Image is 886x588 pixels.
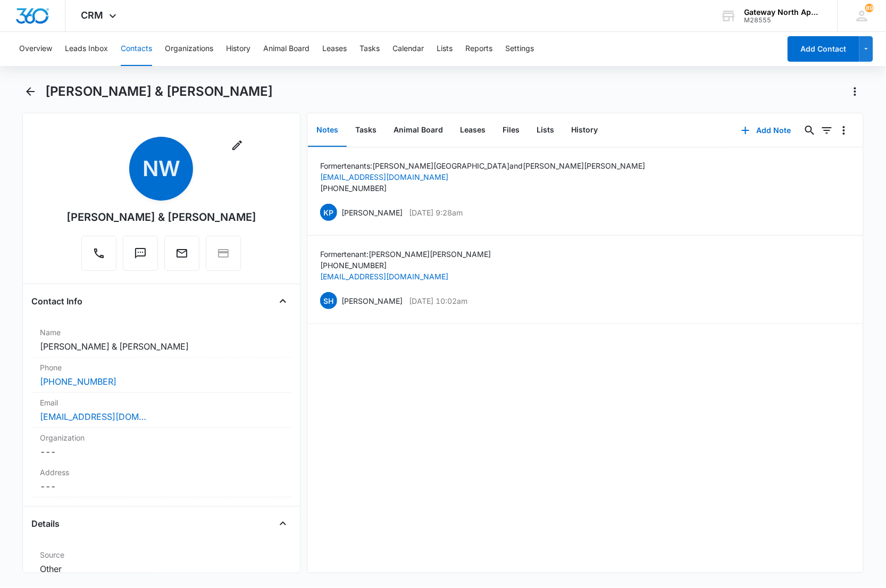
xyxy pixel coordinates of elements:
dd: [PERSON_NAME] & [PERSON_NAME] [40,340,283,353]
div: account name [745,8,822,16]
dd: Other [40,562,283,575]
span: NW [129,137,193,201]
button: Overflow Menu [835,122,852,139]
dd: --- [40,445,283,458]
div: SourceOther [31,545,292,580]
div: Address--- [31,462,292,498]
div: Phone[PHONE_NUMBER] [31,358,292,393]
a: Text [123,252,158,261]
button: Leases [322,32,347,66]
h4: Contact Info [31,295,82,308]
button: Call [81,236,116,271]
p: Former tenants: [PERSON_NAME] [GEOGRAPHIC_DATA] and [PERSON_NAME] [PERSON_NAME] [320,160,645,171]
label: Name [40,327,283,338]
button: Animal Board [385,114,452,147]
a: [EMAIL_ADDRESS][DOMAIN_NAME] [320,272,448,281]
button: Back [22,83,39,100]
label: Phone [40,362,283,373]
h4: Details [31,517,60,530]
button: Add Contact [788,36,859,62]
dd: --- [40,480,283,493]
button: Organizations [165,32,213,66]
p: [PHONE_NUMBER] [320,183,645,194]
button: Notes [308,114,347,147]
p: [PHONE_NUMBER] [320,260,491,271]
span: CRM [81,10,104,21]
button: Leads Inbox [65,32,108,66]
a: [EMAIL_ADDRESS][DOMAIN_NAME] [40,410,146,423]
a: [PHONE_NUMBER] [40,375,116,388]
div: Organization--- [31,428,292,462]
button: Close [274,293,291,310]
a: Email [164,252,199,261]
div: notifications count [865,4,874,12]
button: Lists [528,114,563,147]
button: Close [274,515,291,532]
a: Call [81,252,116,261]
div: account id [745,16,822,24]
button: Animal Board [263,32,310,66]
p: [DATE] 10:02am [409,295,467,307]
button: Tasks [360,32,380,66]
button: Actions [847,83,864,100]
a: [EMAIL_ADDRESS][DOMAIN_NAME] [320,172,448,181]
span: SH [320,292,337,309]
button: Search... [801,122,818,139]
label: Email [40,397,283,408]
div: Email[EMAIL_ADDRESS][DOMAIN_NAME] [31,393,292,428]
button: Text [123,236,158,271]
label: Source [40,549,283,560]
div: [PERSON_NAME] & [PERSON_NAME] [66,209,256,225]
button: History [226,32,250,66]
p: Former tenant: [PERSON_NAME] [PERSON_NAME] [320,249,491,260]
label: Address [40,467,283,478]
button: Tasks [347,114,385,147]
button: Contacts [121,32,152,66]
button: Email [164,236,199,271]
button: Overview [19,32,52,66]
button: Lists [437,32,453,66]
button: History [563,114,606,147]
button: Add Note [731,118,801,143]
span: 89 [865,4,874,12]
p: [PERSON_NAME] [341,295,403,307]
p: [PERSON_NAME] [341,207,403,218]
div: Name[PERSON_NAME] & [PERSON_NAME] [31,322,292,358]
p: [DATE] 9:28am [409,207,463,218]
button: Reports [465,32,492,66]
button: Calendar [392,32,424,66]
button: Leases [452,114,494,147]
button: Files [494,114,528,147]
h1: [PERSON_NAME] & [PERSON_NAME] [45,84,273,100]
button: Filters [818,122,835,139]
span: KP [320,204,337,221]
label: Organization [40,432,283,443]
button: Settings [505,32,534,66]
